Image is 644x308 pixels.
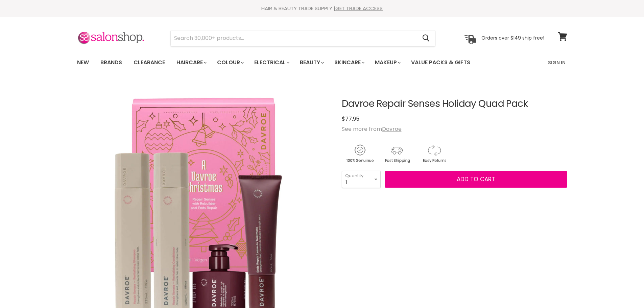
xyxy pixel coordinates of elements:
div: HAIR & BEAUTY TRADE SUPPLY | [69,5,576,12]
a: Beauty [295,55,328,70]
a: Davroe [382,125,402,133]
a: Value Packs & Gifts [406,55,475,70]
a: Electrical [249,55,293,70]
nav: Main [69,53,576,72]
select: Quantity [342,171,381,188]
a: Sign In [544,55,570,70]
a: Clearance [128,55,170,70]
span: See more from [342,125,402,133]
h1: Davroe Repair Senses Holiday Quad Pack [342,99,567,109]
img: shipping.gif [379,143,415,164]
button: Add to cart [385,171,567,188]
button: Search [417,30,435,46]
img: genuine.gif [342,143,378,164]
input: Search [171,30,417,46]
a: Colour [212,55,248,70]
a: New [72,55,94,70]
a: GET TRADE ACCESS [335,5,383,12]
p: Orders over $149 ship free! [481,35,544,41]
span: Add to cart [457,175,495,183]
form: Product [170,30,435,46]
a: Brands [95,55,127,70]
a: Makeup [370,55,405,70]
a: Skincare [329,55,368,70]
img: returns.gif [416,143,452,164]
span: $77.95 [342,115,359,123]
ul: Main menu [72,53,510,72]
a: Haircare [171,55,211,70]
